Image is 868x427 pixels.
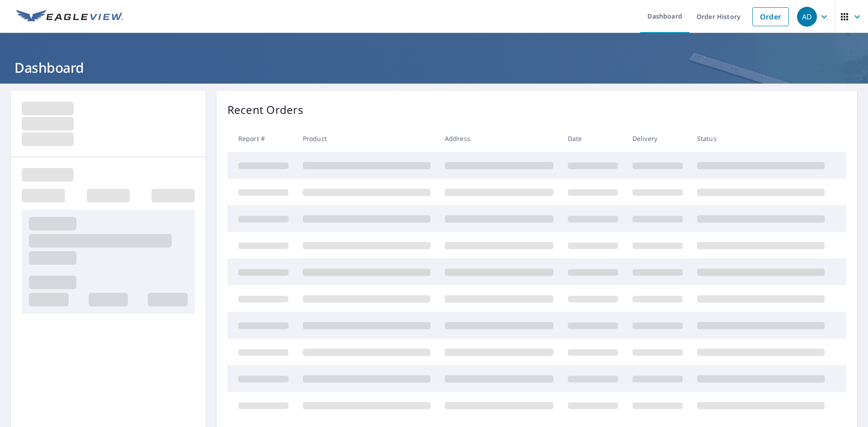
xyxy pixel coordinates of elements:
th: Product [296,125,438,152]
th: Report # [227,125,296,152]
h1: Dashboard [11,58,857,77]
th: Date [561,125,625,152]
div: AD [797,7,817,27]
th: Address [438,125,561,152]
th: Status [690,125,832,152]
img: EV Logo [16,10,123,23]
p: Recent Orders [227,102,303,118]
th: Delivery [625,125,690,152]
a: Order [752,7,789,26]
